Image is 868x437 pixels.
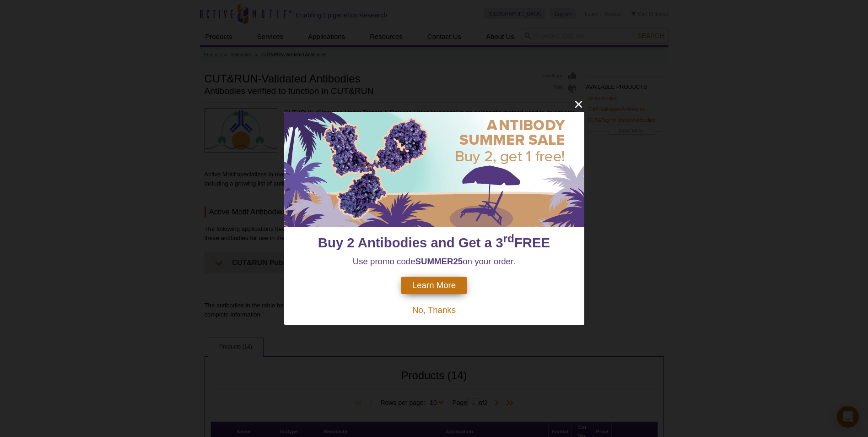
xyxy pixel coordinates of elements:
[503,232,514,245] sup: rd
[573,98,584,110] button: close
[415,257,463,266] strong: SUMMER25
[353,257,516,266] span: Use promo code on your order.
[412,280,456,290] span: Learn More
[412,305,456,315] span: No, Thanks
[318,235,550,250] span: Buy 2 Antibodies and Get a 3 FREE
